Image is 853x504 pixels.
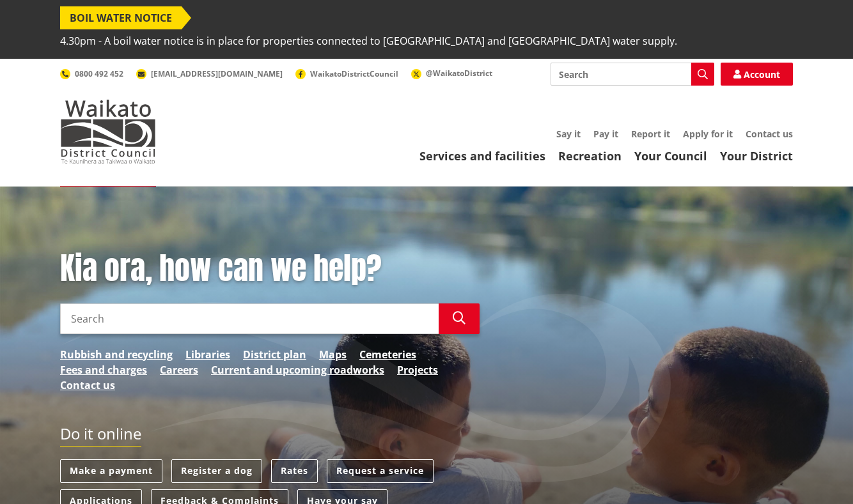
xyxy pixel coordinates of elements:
a: Maps [319,347,347,362]
a: District plan [243,347,306,362]
a: Contact us [746,128,793,140]
a: Request a service [327,459,434,483]
a: Libraries [185,347,230,362]
span: 0800 492 452 [75,68,123,79]
a: Make a payment [60,459,162,483]
a: Apply for it [683,128,733,140]
a: WaikatoDistrictCouncil [295,68,398,79]
a: Your District [720,148,793,164]
a: @WaikatoDistrict [411,68,492,79]
input: Search input [60,303,439,334]
a: Careers [160,362,198,378]
a: Projects [397,362,438,378]
a: Pay it [593,128,618,140]
a: Register a dog [171,459,262,483]
a: Your Council [634,148,707,164]
a: Fees and charges [60,362,147,378]
a: Cemeteries [359,347,416,362]
a: Recreation [558,148,622,164]
a: Account [721,63,793,86]
a: Say it [556,128,581,140]
a: Current and upcoming roadworks [211,362,384,378]
span: BOIL WATER NOTICE [60,6,182,29]
a: Report it [631,128,670,140]
a: 0800 492 452 [60,68,123,79]
input: Search input [551,63,714,86]
a: Rates [271,459,318,483]
span: [EMAIL_ADDRESS][DOMAIN_NAME] [151,68,283,79]
h1: Kia ora, how can we help? [60,250,480,287]
img: Waikato District Council - Te Kaunihera aa Takiwaa o Waikato [60,100,156,164]
span: 4.30pm - A boil water notice is in place for properties connected to [GEOGRAPHIC_DATA] and [GEOGR... [60,29,677,52]
a: Contact us [60,378,115,393]
a: [EMAIL_ADDRESS][DOMAIN_NAME] [136,68,283,79]
a: Services and facilities [419,148,545,164]
h2: Do it online [60,425,141,447]
span: @WaikatoDistrict [426,68,492,79]
span: WaikatoDistrictCouncil [310,68,398,79]
a: Rubbish and recycling [60,347,173,362]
